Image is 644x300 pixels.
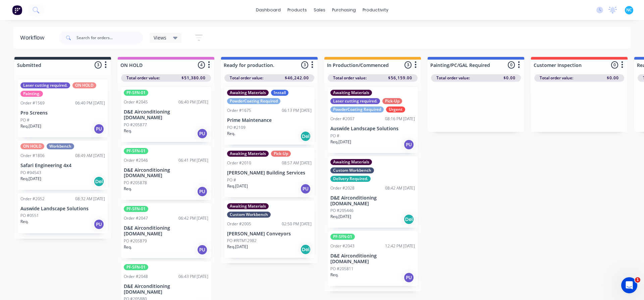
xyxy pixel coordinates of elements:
[47,143,74,149] div: Workbench
[282,107,312,114] div: 06:13 PM [DATE]
[503,75,516,81] span: $0.00
[178,99,208,105] div: 06:40 PM [DATE]
[330,116,355,122] div: Order #2007
[12,5,22,15] img: Factory
[227,244,248,250] p: Req. [DATE]
[178,157,208,163] div: 06:41 PM [DATE]
[178,274,208,280] div: 06:43 PM [DATE]
[227,183,248,189] p: Req. [DATE]
[540,75,573,81] span: Total order value:
[227,90,269,96] div: Awaiting Materials
[20,170,41,176] p: PO #94543
[121,145,211,200] div: PF-SFN-01Order #204606:41 PM [DATE]D&E Airconditioning [DOMAIN_NAME]PO #205878Req.PU
[328,156,418,228] div: Awaiting MaterialsCustom WorkbenchDelivery Required.Order #202808:42 AM [DATE]D&E Airconditioning...
[94,124,104,134] div: PU
[330,126,415,132] p: Auswide Landscape Solutions
[330,234,355,240] div: PF-SFN-01
[124,109,208,121] p: D&E Airconditioning [DOMAIN_NAME]
[330,253,415,265] p: D&E Airconditioning [DOMAIN_NAME]
[124,99,148,105] div: Order #2045
[310,5,329,15] div: sales
[282,221,312,227] div: 02:50 PM [DATE]
[271,151,291,157] div: Pick-Up
[227,131,235,137] p: Req.
[76,31,143,45] input: Search for orders...
[124,186,132,192] p: Req.
[20,100,45,106] div: Order #1569
[300,131,311,142] div: Del
[404,272,414,283] div: PU
[404,214,414,225] div: Del
[330,185,355,191] div: Order #2028
[227,177,236,183] p: PO #
[330,133,339,139] p: PO #
[124,180,147,186] p: PO #205878
[285,75,309,81] span: $46,242.00
[227,107,251,114] div: Order #1675
[18,80,108,137] div: Laser cutting required.ON HOLDPainting.Order #156906:40 PM [DATE]Pro ScreensPO #Req.[DATE]PU
[284,5,310,15] div: products
[227,231,312,237] p: [PERSON_NAME] Conveyors
[626,7,632,13] span: NC
[124,167,208,179] p: D&E Airconditioning [DOMAIN_NAME]
[20,110,105,116] p: Pro Screens
[607,75,619,81] span: $0.00
[330,106,384,112] div: PowderCoating Required
[124,157,148,163] div: Order #2046
[20,123,41,129] p: Req. [DATE]
[20,196,45,202] div: Order #2052
[330,90,372,96] div: Awaiting Materials
[404,139,414,150] div: PU
[75,100,105,106] div: 06:40 PM [DATE]
[300,244,311,255] div: Del
[227,151,269,157] div: Awaiting Materials
[224,87,314,145] div: Awaiting MaterialsInstallPowderCoating RequiredOrder #167506:13 PM [DATE]Prime MaintenancePO #210...
[124,128,132,134] p: Req.
[124,215,148,221] div: Order #2047
[329,5,359,15] div: purchasing
[20,153,45,159] div: Order #1806
[328,231,418,286] div: PF-SFN-01Order #204312:42 PM [DATE]D&E Airconditioning [DOMAIN_NAME]PO #205811Req.PU
[385,243,415,249] div: 12:42 PM [DATE]
[388,75,412,81] span: $56,159.00
[227,125,246,131] p: PO #2109
[124,90,148,96] div: PF-SFN-01
[635,277,640,283] span: 1
[224,201,314,258] div: Awaiting MaterialsCustom WorkbenchOrder #200502:50 PM [DATE][PERSON_NAME] ConveyorsPO #RITM12982R...
[330,139,351,145] p: Req. [DATE]
[227,212,271,218] div: Custom Workbench
[20,143,44,149] div: ON HOLD
[124,148,148,154] div: PF-SFN-01
[227,98,280,104] div: PowderCoating Required
[20,34,48,42] div: Workflow
[328,87,418,153] div: Awaiting MaterialsLaser cutting required.Pick-UpPowderCoating RequiredUrgentOrder #200708:16 PM [...
[230,75,263,81] span: Total order value:
[124,244,132,250] p: Req.
[124,225,208,237] p: D&E Airconditioning [DOMAIN_NAME]
[124,206,148,212] div: PF-SFN-01
[124,274,148,280] div: Order #2048
[253,5,284,15] a: dashboard
[436,75,470,81] span: Total order value:
[124,284,208,295] p: D&E Airconditioning [DOMAIN_NAME]
[20,163,105,168] p: Safari Engineering 4x4
[154,34,166,41] span: Views
[621,277,637,293] iframe: Intercom live chat
[227,118,312,123] p: Prime Maintenance
[385,185,415,191] div: 08:42 AM [DATE]
[124,264,148,270] div: PF-SFN-01
[330,176,371,182] div: Delivery Required.
[227,170,312,176] p: [PERSON_NAME] Building Services
[385,116,415,122] div: 08:16 PM [DATE]
[121,87,211,142] div: PF-SFN-01Order #204506:40 PM [DATE]D&E Airconditioning [DOMAIN_NAME]PO #205877Req.PU
[178,215,208,221] div: 06:42 PM [DATE]
[94,176,104,187] div: Del
[300,183,311,194] div: PU
[72,82,96,88] div: ON HOLD
[75,196,105,202] div: 08:32 AM [DATE]
[197,128,208,139] div: PU
[18,141,108,190] div: ON HOLDWorkbenchOrder #180608:49 AM [DATE]Safari Engineering 4x4PO #94543Req.[DATE]Del
[124,122,147,128] p: PO #205877
[330,266,354,272] p: PO #205811
[333,75,367,81] span: Total order value:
